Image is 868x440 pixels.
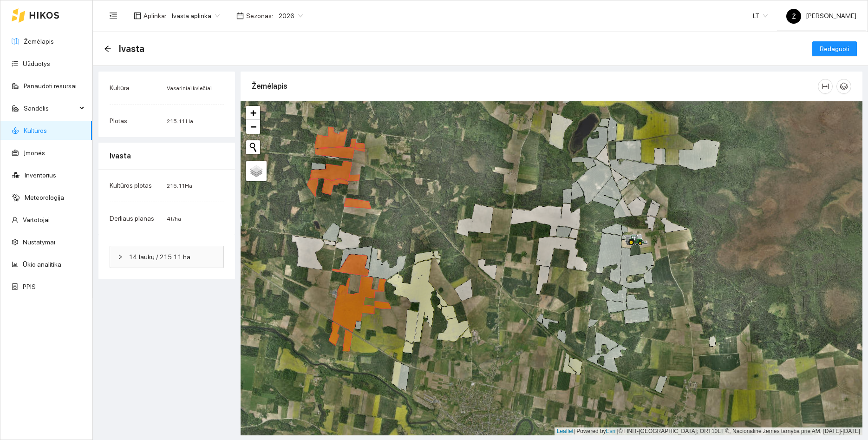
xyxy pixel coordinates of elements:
button: Redaguoti [812,41,857,56]
span: right [117,254,123,260]
span: Derliaus planas [110,215,154,222]
span: LT [753,9,768,23]
span: 215.11 Ha [167,118,193,125]
a: Zoom out [246,120,260,134]
span: Redaguoti [820,44,849,54]
button: Initiate a new search [246,140,260,154]
a: Nustatymai [23,238,55,246]
a: Vartotojai [23,216,50,223]
span: | [617,428,619,434]
a: Žemėlapis [24,38,54,45]
span: Ivasta [119,41,144,56]
span: Sandėlis [24,99,77,118]
span: Ž [792,9,796,24]
a: Meteorologija [25,194,64,201]
span: 215.11 Ha [167,183,192,189]
div: Ivasta [110,143,224,169]
span: Kultūra [110,84,130,92]
span: Ivasta aplinka [172,9,220,23]
span: layout [134,12,141,20]
span: [PERSON_NAME] [786,12,856,20]
span: Kultūros plotas [110,182,152,189]
span: calendar [236,12,244,20]
span: 2026 [279,9,303,23]
a: Esri [606,428,616,434]
a: Kultūros [24,127,47,134]
a: Panaudoti resursai [24,82,77,90]
button: column-width [818,79,833,94]
a: Layers [246,161,267,181]
span: arrow-left [104,45,111,53]
span: 14 laukų / 215.11 ha [129,252,216,262]
span: Sezonas : [246,11,273,21]
span: Plotas [110,117,127,125]
span: Aplinka : [144,11,166,21]
div: 14 laukų / 215.11 ha [110,246,223,268]
span: column-width [818,83,832,90]
div: Atgal [104,45,111,53]
span: Vasariniai kviečiai [167,85,212,92]
a: Užduotys [23,60,50,67]
span: menu-fold [109,12,117,20]
a: PPIS [23,283,36,290]
a: Ūkio analitika [23,261,61,268]
button: menu-fold [104,7,123,25]
div: | Powered by © HNIT-[GEOGRAPHIC_DATA]; ORT10LT ©, Nacionalinė žemės tarnyba prie AM, [DATE]-[DATE] [555,427,862,435]
span: − [250,121,256,132]
a: Leaflet [557,428,574,434]
a: Zoom in [246,106,260,120]
a: Inventorius [25,171,56,179]
span: 4 t/ha [167,216,181,222]
a: Įmonės [24,149,45,157]
div: Žemėlapis [252,73,818,99]
span: + [250,107,256,118]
